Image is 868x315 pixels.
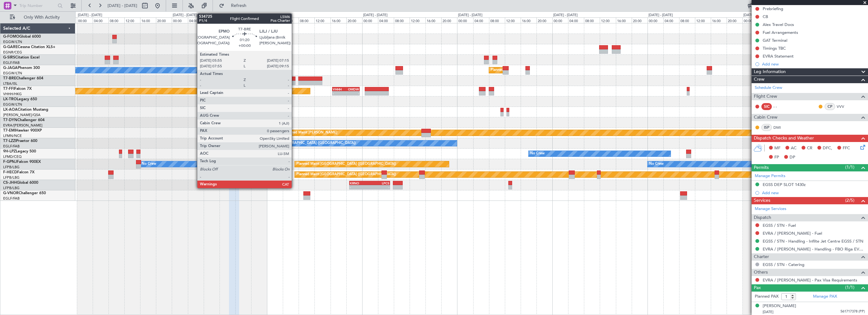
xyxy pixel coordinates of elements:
a: G-JAGAPhenom 300 [3,66,40,70]
a: EGSS / STN - Fuel [763,223,796,228]
div: [DATE] - [DATE] [78,13,102,18]
span: Permits [754,164,769,171]
button: Refresh [216,1,254,11]
span: FP [774,154,779,161]
input: Trip Number [19,1,56,10]
a: Manage Services [755,206,786,212]
div: 00:00 [362,17,378,23]
a: T7-EMIHawker 900XP [3,129,42,133]
div: 20:00 [727,17,742,23]
div: VHHH [333,87,346,91]
span: MF [774,145,780,151]
span: [DATE] - [DATE] [108,3,137,9]
a: EGGW/LTN [3,102,22,107]
div: 04:00 [378,17,394,23]
a: Schedule Crew [755,85,782,91]
div: 08:00 [204,17,220,23]
span: CS-JHH [3,181,17,185]
div: Planned Maint [GEOGRAPHIC_DATA] ([GEOGRAPHIC_DATA]) [296,170,396,179]
div: - [350,185,369,189]
div: OMDW [346,87,359,91]
div: 20:00 [441,17,457,23]
div: [DATE] - [DATE] [743,13,768,18]
div: 16:00 [521,17,536,23]
div: [DATE] - [DATE] [268,13,292,18]
span: Cabin Crew [754,114,778,121]
div: Add new [762,61,865,67]
div: SIC [761,103,772,110]
div: 08:00 [679,17,695,23]
div: 00:00 [552,17,568,23]
span: 561717378 (PP) [840,309,865,314]
span: DFC, [823,145,832,151]
a: T7-BREChallenger 604 [3,77,43,80]
div: 12:00 [220,17,235,23]
div: 00:00 [742,17,758,23]
span: T7-FFI [3,87,14,91]
div: Owner [GEOGRAPHIC_DATA] ([GEOGRAPHIC_DATA]) [269,139,356,148]
a: LFPB/LBG [3,186,20,190]
a: F-HECDFalcon 7X [3,170,34,174]
a: EGLF/FAB [3,60,20,65]
span: Only With Activity [16,15,67,20]
span: [DATE] [763,310,773,314]
div: Prebriefing [763,6,783,11]
a: EVRA / [PERSON_NAME] - Handling - FBO Riga EVRA / [PERSON_NAME] [763,246,865,252]
div: EGSS DEP SLOT 1430z [763,182,806,187]
div: 20:00 [251,17,267,23]
span: LX-AOA [3,108,18,112]
div: [DATE] - [DATE] [173,13,197,18]
span: Refresh [226,3,252,8]
div: [PERSON_NAME] [763,303,796,309]
a: LFPB/LBG [3,175,20,180]
span: (2/5) [845,197,854,204]
a: LX-AOACitation Mustang [3,108,48,112]
div: 12:00 [410,17,425,23]
div: Planned Maint [GEOGRAPHIC_DATA] ([GEOGRAPHIC_DATA]) [296,159,396,169]
a: T7-FFIFalcon 7X [3,87,32,91]
span: G-VNOR [3,191,19,195]
a: EVRA / [PERSON_NAME] - Fuel [763,231,822,236]
a: EGSS / STN - Catering [763,262,804,267]
div: Add new [762,190,865,195]
div: 16:00 [331,17,346,23]
div: 00:00 [267,17,283,23]
span: Others [754,269,768,276]
div: 16:00 [616,17,632,23]
div: Planned Maint [GEOGRAPHIC_DATA] ([GEOGRAPHIC_DATA]) [491,65,590,75]
div: 00:00 [77,17,93,23]
span: Dispatch Checks and Weather [754,135,814,142]
span: Crew [754,76,765,83]
span: 9H-LPZ [3,150,16,153]
div: 12:00 [314,17,330,23]
span: G-FOMO [3,35,19,39]
div: No Crew [649,159,664,169]
a: VVV [837,104,851,109]
div: 20:00 [536,17,552,23]
div: 12:00 [505,17,521,23]
div: 16:00 [425,17,441,23]
div: 12:00 [695,17,711,23]
a: LFMD/CEQ [3,154,22,159]
div: CB [763,14,768,19]
div: [DATE] - [DATE] [553,13,578,18]
span: T7-LZZI [3,139,16,143]
div: 20:00 [632,17,648,23]
div: EVRA Statement [763,53,794,59]
div: [DATE] - [DATE] [458,13,482,18]
a: Manage PAX [813,293,837,300]
span: T7-EMI [3,129,15,133]
div: - - [773,104,788,109]
a: 9H-LPZLegacy 500 [3,150,36,153]
a: EGLF/FAB [3,144,20,149]
div: No Crew [530,149,545,158]
div: 16:00 [140,17,156,23]
span: F-HECD [3,170,17,174]
a: G-SIRSCitation Excel [3,56,40,59]
div: No Crew [142,159,156,169]
div: Planned Maint [PERSON_NAME] [284,128,337,138]
span: Flight Crew [754,93,777,100]
a: EVRA / [PERSON_NAME] - Pax Visa Requirements [763,277,857,283]
a: LX-TROLegacy 650 [3,97,37,101]
span: F-GPNJ [3,160,17,164]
